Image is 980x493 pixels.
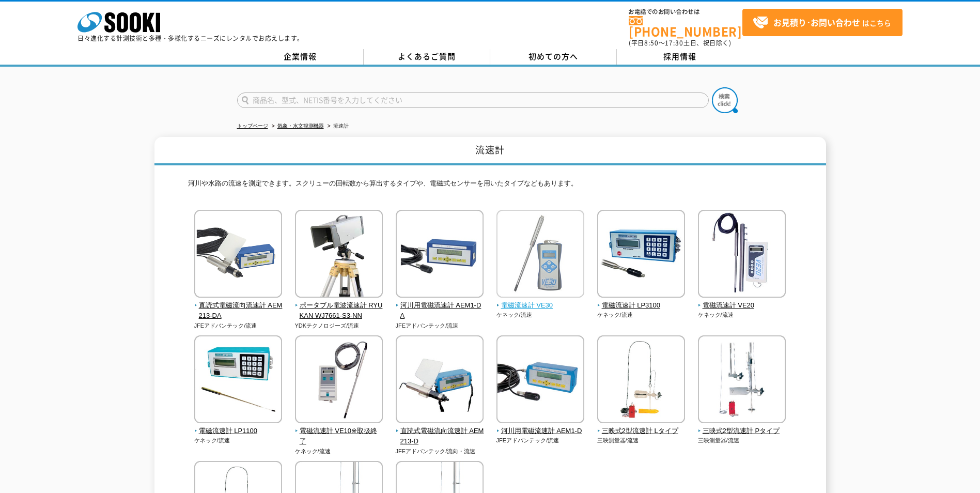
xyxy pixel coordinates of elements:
span: 電磁流速計 VE10※取扱終了 [295,426,383,448]
a: 企業情報 [237,49,364,65]
h1: 流速計 [154,137,826,165]
span: 三映式2型流速計 Lタイプ [597,426,686,437]
span: はこちら [753,15,891,30]
span: 河川用電磁流速計 AEM1-DA [396,300,484,322]
span: 電磁流速計 LP3100 [597,300,686,311]
img: 直読式電磁流向流速計 AEM213-D [396,335,484,426]
a: 電磁流速計 LP3100 [597,290,686,311]
img: 電磁流速計 VE20 [698,210,786,300]
img: ポータブル電波流速計 RYUKAN WJ7661-S3-NN [295,210,383,300]
img: 電磁流速計 LP3100 [597,210,685,300]
span: 電磁流速計 LP1100 [194,426,283,437]
p: ケネック/流速 [597,311,686,319]
img: 電磁流速計 LP1100 [194,335,282,426]
a: 電磁流速計 LP1100 [194,416,283,437]
a: 三映式2型流速計 Lタイプ [597,416,686,437]
a: よくあるご質問 [364,49,490,65]
li: 流速計 [325,121,349,132]
span: 電磁流速計 VE30 [496,300,585,311]
img: 電磁流速計 VE30 [496,210,584,300]
a: 採用情報 [617,49,743,65]
p: ケネック/流速 [496,311,585,319]
span: 8:50 [644,38,659,48]
span: 初めての方へ [528,51,578,62]
span: 17:30 [665,38,683,48]
span: (平日 ～ 土日、祝日除く) [629,38,731,48]
p: 日々進化する計測技術と多種・多様化するニーズにレンタルでお応えします。 [77,35,304,41]
span: お電話でのお問い合わせは [629,9,742,15]
p: JFEアドバンテック/流速 [194,321,283,330]
img: 三映式2型流速計 Pタイプ [698,335,786,426]
img: 直読式電磁流向流速計 AEM213-DA [194,210,282,300]
a: 河川用電磁流速計 AEM1-DA [396,290,484,321]
img: 河川用電磁流速計 AEM1-DA [396,210,484,300]
a: トップページ [237,123,268,129]
a: 電磁流速計 VE30 [496,290,585,311]
a: 気象・水文観測機器 [277,123,324,129]
img: 電磁流速計 VE10※取扱終了 [295,335,383,426]
span: 河川用電磁流速計 AEM1-D [496,426,585,437]
a: [PHONE_NUMBER] [629,16,742,37]
a: 直読式電磁流向流速計 AEM213-DA [194,290,283,321]
img: 三映式2型流速計 Lタイプ [597,335,685,426]
p: YDKテクノロジーズ/流速 [295,321,383,330]
p: ケネック/流速 [295,447,383,456]
p: ケネック/流速 [698,311,786,319]
p: JFEアドバンテック/流速 [396,321,484,330]
a: 初めての方へ [490,49,617,65]
a: 電磁流速計 VE20 [698,290,786,311]
p: JFEアドバンテック/流向・流速 [396,447,484,456]
p: ケネック/流速 [194,436,283,445]
span: ポータブル電波流速計 RYUKAN WJ7661-S3-NN [295,300,383,322]
a: 三映式2型流速計 Pタイプ [698,416,786,437]
img: 河川用電磁流速計 AEM1-D [496,335,584,426]
span: 三映式2型流速計 Pタイプ [698,426,786,437]
span: 電磁流速計 VE20 [698,300,786,311]
a: 河川用電磁流速計 AEM1-D [496,416,585,437]
img: btn_search.png [712,87,738,113]
p: 三映測量器/流速 [698,436,786,445]
a: ポータブル電波流速計 RYUKAN WJ7661-S3-NN [295,290,383,321]
p: JFEアドバンテック/流速 [496,436,585,445]
span: 直読式電磁流向流速計 AEM213-D [396,426,484,448]
p: 河川や水路の流速を測定できます。スクリューの回転数から算出するタイプや、電磁式センサーを用いたタイプなどもあります。 [188,178,792,194]
a: 直読式電磁流向流速計 AEM213-D [396,416,484,447]
a: 電磁流速計 VE10※取扱終了 [295,416,383,447]
input: 商品名、型式、NETIS番号を入力してください [237,93,709,108]
a: お見積り･お問い合わせはこちら [742,9,903,36]
strong: お見積り･お問い合わせ [773,16,860,28]
span: 直読式電磁流向流速計 AEM213-DA [194,300,283,322]
p: 三映測量器/流速 [597,436,686,445]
